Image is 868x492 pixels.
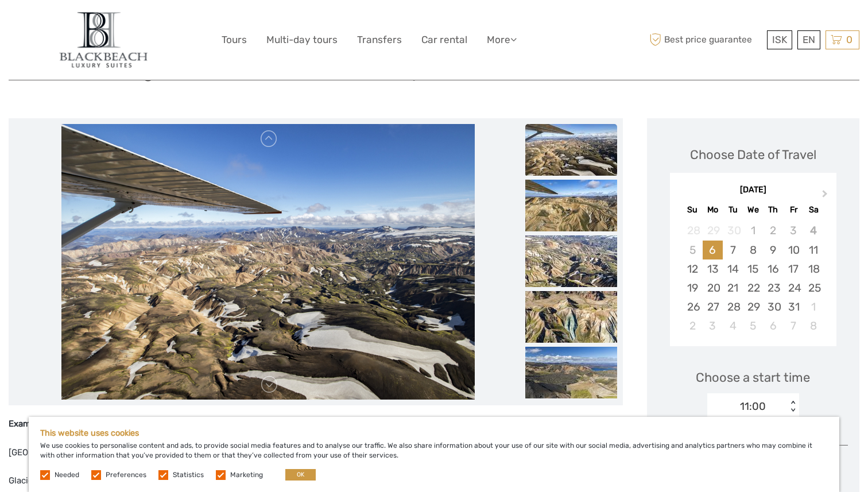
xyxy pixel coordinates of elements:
div: Choose Thursday, October 30th, 2025 [763,297,783,316]
div: Choose Tuesday, October 14th, 2025 [723,259,743,278]
div: Not available Thursday, October 2nd, 2025 [763,221,783,240]
button: Open LiveChat chat widget [132,18,146,32]
div: Choose Date of Travel [690,146,816,164]
div: Not available Sunday, September 28th, 2025 [683,221,703,240]
div: < > [788,401,798,413]
div: Not available Friday, October 3rd, 2025 [784,221,804,240]
div: Tu [723,202,743,218]
a: Multi-day tours [266,32,338,48]
div: Sa [804,202,824,218]
div: Choose Monday, November 3rd, 2025 [703,316,723,335]
button: Next Month [817,187,835,206]
img: cd95619c51d54dc18c3246f92f4ac05d_slider_thumbnail.jpg [525,180,617,231]
div: Choose Friday, October 31st, 2025 [784,297,804,316]
strong: Examples of possible sites: [9,419,118,429]
span: 0 [844,34,854,45]
img: 6f5e8d7658aa49998c012bdf476d506f_main_slider.jpg [61,124,475,400]
img: 10baf37cd5e84927827ed30f78307f2d_slider_thumbnail.jpg [525,235,617,287]
p: [GEOGRAPHIC_DATA] [9,445,623,460]
div: Choose Wednesday, October 8th, 2025 [743,241,763,259]
div: Choose Friday, October 17th, 2025 [784,259,804,278]
div: Choose Friday, October 24th, 2025 [784,278,804,297]
a: Tours [222,32,247,48]
label: Needed [55,470,79,480]
a: Transfers [357,32,402,48]
div: Not available Monday, September 29th, 2025 [703,221,723,240]
label: Preferences [106,470,146,480]
div: Choose Sunday, October 19th, 2025 [683,278,703,297]
div: Choose Wednesday, October 29th, 2025 [743,297,763,316]
div: Choose Saturday, November 8th, 2025 [804,316,824,335]
div: Choose Saturday, October 11th, 2025 [804,241,824,259]
img: ff6353bb437c44e6b52814df0c6b0c82_slider_thumbnail.jpg [525,347,617,398]
div: Choose Sunday, October 12th, 2025 [683,259,703,278]
div: Su [683,202,703,218]
h5: This website uses cookies [40,428,828,438]
p: We're away right now. Please check back later! [16,20,130,29]
label: Marketing [230,470,263,480]
div: Choose Thursday, October 16th, 2025 [763,259,783,278]
div: Choose Saturday, November 1st, 2025 [804,297,824,316]
div: Choose Tuesday, October 7th, 2025 [723,241,743,259]
span: ISK [772,34,787,45]
div: Not available Saturday, October 4th, 2025 [804,221,824,240]
div: Choose Saturday, October 25th, 2025 [804,278,824,297]
div: Mo [703,202,723,218]
div: Choose Tuesday, October 28th, 2025 [723,297,743,316]
div: Choose Wednesday, November 5th, 2025 [743,316,763,335]
div: We use cookies to personalise content and ads, to provide social media features and to analyse ou... [29,417,839,492]
div: Choose Thursday, November 6th, 2025 [763,316,783,335]
div: Choose Sunday, October 26th, 2025 [683,297,703,316]
div: Choose Thursday, October 23rd, 2025 [763,278,783,297]
div: Choose Saturday, October 18th, 2025 [804,259,824,278]
div: Choose Friday, October 10th, 2025 [784,241,804,259]
span: Choose a start time [696,369,810,386]
label: Statistics [173,470,204,480]
div: [DATE] [670,184,837,196]
p: Glaciers: [GEOGRAPHIC_DATA], [GEOGRAPHIC_DATA], [GEOGRAPHIC_DATA], [GEOGRAPHIC_DATA] [9,474,623,489]
img: 6f5e8d7658aa49998c012bdf476d506f_slider_thumbnail.jpg [525,124,617,176]
div: Fr [784,202,804,218]
img: 1332c657a01a45608fd79b4f473663f7_slider_thumbnail.jpg [525,291,617,343]
div: Choose Thursday, October 9th, 2025 [763,241,783,259]
div: Choose Monday, October 27th, 2025 [703,297,723,316]
span: Best price guarantee [647,30,765,49]
div: month 2025-10 [673,221,833,335]
div: EN [797,30,820,49]
div: Choose Monday, October 13th, 2025 [703,259,723,278]
div: Choose Friday, November 7th, 2025 [784,316,804,335]
div: We [743,202,763,218]
div: Choose Tuesday, November 4th, 2025 [723,316,743,335]
div: Not available Tuesday, September 30th, 2025 [723,221,743,240]
img: 821-d0172702-669c-46bc-8e7c-1716aae4eeb1_logo_big.jpg [53,9,153,71]
div: Choose Wednesday, October 15th, 2025 [743,259,763,278]
a: Car rental [421,32,467,48]
div: Th [763,202,783,218]
div: Not available Sunday, October 5th, 2025 [683,241,703,259]
button: OK [285,469,316,481]
div: Choose Sunday, November 2nd, 2025 [683,316,703,335]
div: Choose Tuesday, October 21st, 2025 [723,278,743,297]
div: Not available Wednesday, October 1st, 2025 [743,221,763,240]
div: Choose Monday, October 6th, 2025 [703,241,723,259]
div: Choose Wednesday, October 22nd, 2025 [743,278,763,297]
a: More [487,32,517,48]
div: 11:00 [740,399,766,414]
div: Choose Monday, October 20th, 2025 [703,278,723,297]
